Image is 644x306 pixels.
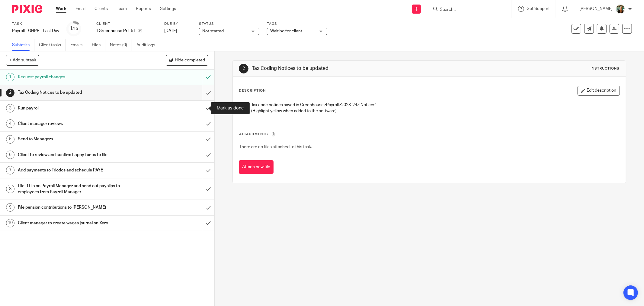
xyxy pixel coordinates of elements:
div: 2 [6,89,14,97]
div: 10 [6,219,14,227]
h1: File RTI's on Payroll Manager and send out payslips to employees from Payroll Manager [18,181,137,197]
h1: Tax Coding Notices to be updated [252,65,442,72]
div: Instructions [591,66,620,71]
img: Photo2.jpg [616,4,625,14]
h1: File pension contributions to [PERSON_NAME] [18,203,137,212]
div: 3 [6,104,14,112]
button: Hide completed [166,55,208,65]
h1: Add payments to Triodos and schedule PAYE [18,166,137,175]
img: Pixie [12,5,42,13]
h1: Client manager to create wages journal on Xero [18,219,137,228]
h1: Client manager reviews [18,119,137,128]
span: Get Support [527,7,550,11]
div: 1 [70,25,78,32]
label: Tags [267,21,327,26]
a: Reports [136,6,151,12]
p: [PERSON_NAME] [579,6,613,12]
a: Work [56,6,66,12]
small: /10 [73,27,78,31]
span: Attachments [239,132,268,136]
button: Attach new file [239,160,274,174]
span: Waiting for client [270,29,302,33]
p: Tax code notices saved in Greenhouse>Payroll>2023-24>’Notices’ [251,102,620,108]
a: Files [92,39,105,51]
span: Hide completed [175,58,205,63]
label: Task [12,21,59,26]
h1: Request payroll changes [18,73,137,82]
div: 4 [6,119,14,128]
p: Description [239,88,266,93]
a: Audit logs [136,39,160,51]
label: Client [96,21,157,26]
div: 9 [6,203,14,212]
button: Edit description [578,86,620,96]
a: Settings [160,6,176,12]
p: 1Greenhouse Pr Ltd [96,28,135,34]
div: Payroll - GHPR - Last Day [12,28,59,34]
label: Due by [164,21,191,26]
a: Clients [95,6,108,12]
div: 1 [6,73,14,81]
a: Team [117,6,127,12]
div: 7 [6,166,14,174]
span: Not started [202,29,224,33]
h1: Send to Managers [18,135,137,144]
div: 6 [6,151,14,159]
div: 5 [6,135,14,144]
label: Status [199,21,259,26]
div: 8 [6,185,14,193]
a: Subtasks [12,39,34,51]
h1: Run payroll [18,104,137,113]
button: + Add subtask [6,55,39,65]
a: Emails [70,39,87,51]
input: Search [439,7,494,13]
h1: Client to review and confirm happy for us to file [18,150,137,159]
span: [DATE] [164,29,177,33]
a: Email [75,6,85,12]
a: Client tasks [39,39,66,51]
span: There are no files attached to this task. [239,145,312,149]
p: (Highlight yellow when added to the software) [251,108,620,114]
div: 2 [239,64,248,73]
a: Notes (0) [110,39,132,51]
h1: Tax Coding Notices to be updated [18,88,137,97]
